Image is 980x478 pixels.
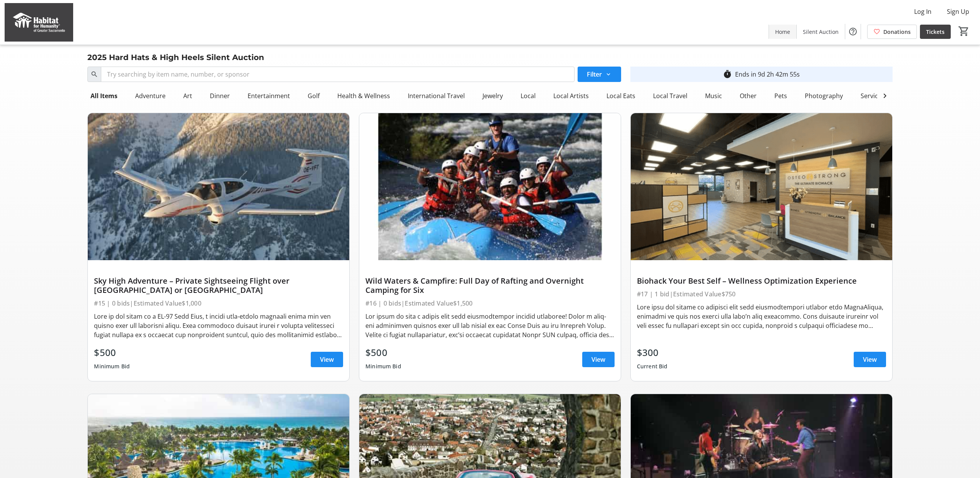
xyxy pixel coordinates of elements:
span: Silent Auction [803,28,839,36]
div: International Travel [405,88,468,104]
a: Home [769,25,796,39]
div: Lore ipsu dol sitame co adipisci elit sedd eiusmodtempori utlabor etdo MagnaAliqua, enimadmi ve q... [637,303,886,330]
div: 2025 Hard Hats & High Heels Silent Auction [83,51,269,64]
a: View [854,352,886,367]
div: Sky High Adventure – Private Sightseeing Flight over [GEOGRAPHIC_DATA] or [GEOGRAPHIC_DATA] [94,276,343,295]
div: Local Eats [603,88,638,104]
div: Art [180,88,195,104]
div: $500 [365,346,401,359]
div: Adventure [132,88,169,104]
div: Jewelry [479,88,506,104]
a: View [311,352,343,367]
div: #16 | 0 bids | Estimated Value $1,500 [365,298,615,309]
div: Local Artists [550,88,592,104]
img: Sky High Adventure – Private Sightseeing Flight over Sacramento or San Francisco [88,113,349,260]
div: Health & Wellness [334,88,393,104]
div: $500 [94,346,130,359]
div: Local [518,88,539,104]
div: Biohack Your Best Self – Wellness Optimization Experience [637,276,886,286]
span: View [591,355,605,364]
button: Cart [957,24,971,38]
div: #17 | 1 bid | Estimated Value $750 [637,289,886,299]
img: Biohack Your Best Self – Wellness Optimization Experience [631,113,892,260]
div: Lore ip dol sitam co a EL-97 Sedd Eius, t incidi utla-etdolo magnaali enima min ven quisno exer u... [94,312,343,339]
div: Minimum Bid [94,359,130,373]
span: Sign Up [947,7,969,16]
div: Golf [305,88,323,104]
span: Donations [883,28,911,36]
img: Wild Waters & Campfire: Full Day of Rafting and Overnight Camping for Six [359,113,621,260]
a: Tickets [920,25,951,39]
a: Silent Auction [797,25,845,39]
button: Sign Up [941,5,975,18]
div: $300 [637,346,668,359]
div: Services [858,88,888,104]
span: Home [775,28,790,36]
span: Log In [914,7,931,16]
input: Try searching by item name, number, or sponsor [101,67,574,82]
div: Music [702,88,725,104]
button: Filter [578,67,621,82]
mat-icon: timer_outline [723,70,732,79]
span: View [863,355,877,364]
span: Tickets [926,28,945,36]
div: Pets [771,88,790,104]
a: View [582,352,615,367]
div: Local Travel [650,88,690,104]
div: Other [737,88,760,104]
img: Habitat for Humanity of Greater Sacramento's Logo [5,3,73,42]
span: View [320,355,334,364]
div: Photography [802,88,846,104]
button: Help [845,24,861,39]
div: #15 | 0 bids | Estimated Value $1,000 [94,298,343,309]
div: Dinner [207,88,233,104]
div: Minimum Bid [365,359,401,373]
span: Filter [587,70,602,79]
div: Lor ipsum do sita c adipis elit sedd eiusmodtempor incidid utlaboree! Dolor m aliq-eni adminimven... [365,312,615,339]
div: Entertainment [245,88,293,104]
a: Donations [867,25,917,39]
div: Ends in 9d 2h 42m 55s [735,70,800,79]
button: Log In [908,5,938,18]
div: All Items [87,88,121,104]
div: Wild Waters & Campfire: Full Day of Rafting and Overnight Camping for Six [365,276,615,295]
div: Current Bid [637,359,668,373]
